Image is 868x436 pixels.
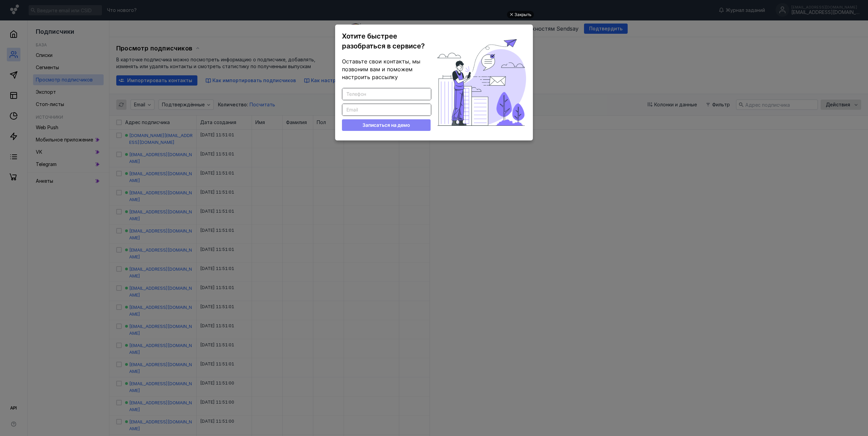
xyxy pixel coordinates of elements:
[342,119,431,131] button: Записаться на демо
[342,58,420,80] span: Оставьте свои контакты, мы позвоним вам и поможем настроить рассылку
[342,104,431,116] input: Email
[514,11,532,18] div: Закрыть
[342,88,431,100] input: Телефон
[342,32,425,50] span: Хотите быстрее разобраться в сервисе?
